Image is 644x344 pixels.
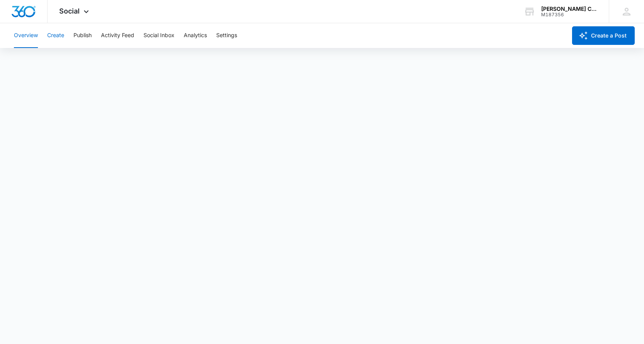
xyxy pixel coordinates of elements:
[541,6,598,12] div: account name
[216,23,237,48] button: Settings
[59,7,80,15] span: Social
[143,23,174,48] button: Social Inbox
[73,23,92,48] button: Publish
[14,23,38,48] button: Overview
[572,26,635,45] button: Create a Post
[101,23,134,48] button: Activity Feed
[47,23,64,48] button: Create
[541,12,598,17] div: account id
[184,23,207,48] button: Analytics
